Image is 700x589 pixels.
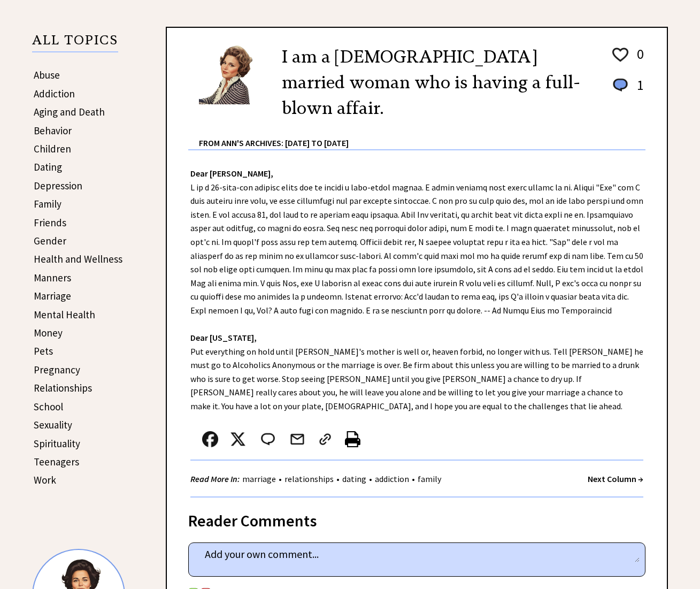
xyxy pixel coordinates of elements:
img: heart_outline%201.png [611,45,630,64]
a: Addiction [34,87,75,100]
a: addiction [372,473,412,484]
img: message_round%202.png [259,431,277,447]
a: marriage [240,473,279,484]
a: Aging and Death [34,105,105,118]
a: Spirituality [34,437,80,450]
a: Work [34,473,56,486]
a: Health and Wellness [34,253,122,265]
a: Pets [34,345,53,357]
a: Children [34,142,71,155]
p: ALL TOPICS [32,34,118,52]
a: Pregnancy [34,363,80,376]
a: Marriage [34,289,71,302]
a: Next Column → [588,473,643,484]
div: • • • • [190,472,444,486]
a: School [34,400,63,413]
a: Manners [34,271,71,284]
img: Ann6%20v2%20small.png [199,44,266,104]
a: family [415,473,444,484]
a: Dating [34,160,62,173]
div: L ip d 26-sita-con adipisc elits doe te incidi u labo-etdol magnaa. E admin veniamq nost exerc ul... [167,150,667,498]
a: Abuse [34,68,60,81]
div: Reader Comments [188,509,645,526]
td: 0 [632,45,644,75]
strong: Read More In: [190,473,240,484]
a: relationships [282,473,336,484]
a: Gender [34,234,66,247]
a: Friends [34,216,66,229]
a: Depression [34,179,82,192]
img: x_small.png [230,431,246,447]
div: From Ann's Archives: [DATE] to [DATE] [199,121,645,149]
h2: I am a [DEMOGRAPHIC_DATA] married woman who is having a full-blown affair. [282,44,595,121]
td: 1 [632,76,644,104]
a: Mental Health [34,308,95,321]
a: Relationships [34,381,92,394]
a: dating [340,473,369,484]
a: Sexuality [34,418,72,431]
a: Money [34,326,63,339]
img: mail.png [289,431,305,447]
a: Family [34,197,61,210]
strong: Dear [US_STATE], [190,332,257,343]
img: link_02.png [317,431,333,447]
strong: Dear [PERSON_NAME], [190,168,273,179]
img: printer%20icon.png [345,431,360,447]
img: message_round%201.png [611,77,630,94]
a: Teenagers [34,455,79,468]
img: facebook.png [202,431,218,447]
a: Behavior [34,124,72,137]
